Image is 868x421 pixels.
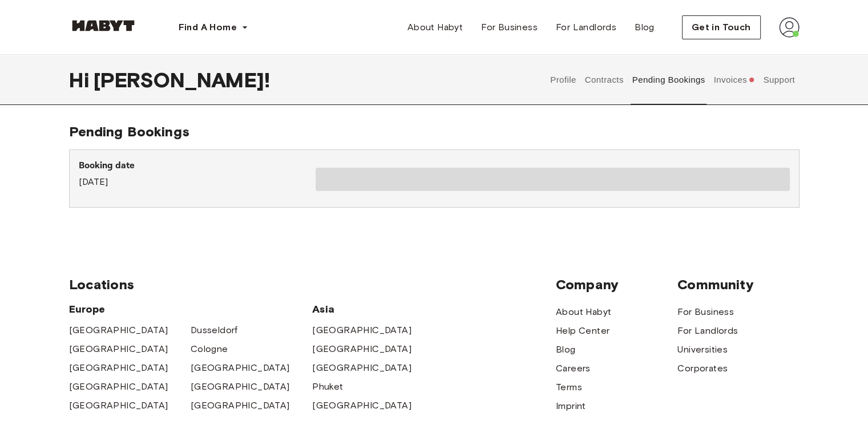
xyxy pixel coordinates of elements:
button: Get in Touch [682,15,761,39]
span: Find A Home [179,21,237,34]
button: Profile [549,55,578,105]
span: Pending Bookings [69,123,189,140]
a: Terms [556,380,582,394]
img: avatar [779,17,800,38]
a: [GEOGRAPHIC_DATA] [69,342,168,356]
a: [GEOGRAPHIC_DATA] [191,380,290,394]
a: Careers [556,362,591,375]
a: Imprint [556,399,586,413]
a: Blog [556,343,576,357]
a: [GEOGRAPHIC_DATA] [69,399,168,412]
span: Blog [635,21,655,34]
a: For Business [472,16,547,39]
a: Help Center [556,324,609,338]
span: Europe [69,302,313,316]
img: Habyt [69,20,138,31]
div: user profile tabs [546,55,800,105]
a: Phuket [312,380,343,394]
button: Invoices [712,55,756,105]
a: About Habyt [556,305,611,319]
a: About Habyt [398,16,472,39]
span: Community [677,276,799,293]
span: For Landlords [556,21,616,34]
a: Cologne [191,342,228,356]
a: For Landlords [677,324,738,338]
a: Blog [625,16,664,39]
a: [GEOGRAPHIC_DATA] [312,323,411,337]
a: [GEOGRAPHIC_DATA] [191,399,290,412]
button: Contracts [583,55,625,105]
span: [PERSON_NAME] ! [94,68,270,92]
a: Corporates [677,362,728,375]
a: [GEOGRAPHIC_DATA] [312,399,411,412]
span: Company [556,276,677,293]
a: [GEOGRAPHIC_DATA] [69,380,168,394]
span: Hi [69,68,94,92]
button: Find A Home [169,16,257,39]
a: [GEOGRAPHIC_DATA] [69,323,168,337]
a: Dusseldorf [191,323,238,337]
span: Locations [69,276,556,293]
button: Pending Bookings [631,55,706,105]
span: Get in Touch [692,21,751,34]
span: Asia [312,302,434,316]
div: [DATE] [79,159,316,189]
a: For Landlords [547,16,625,39]
button: Support [762,55,797,105]
span: About Habyt [407,21,463,34]
a: [GEOGRAPHIC_DATA] [191,361,290,375]
a: [GEOGRAPHIC_DATA] [312,361,411,375]
a: [GEOGRAPHIC_DATA] [312,342,411,356]
a: For Business [677,305,734,319]
a: Universities [677,343,728,357]
p: Booking date [79,159,316,173]
a: [GEOGRAPHIC_DATA] [69,361,168,375]
span: For Business [481,21,538,34]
